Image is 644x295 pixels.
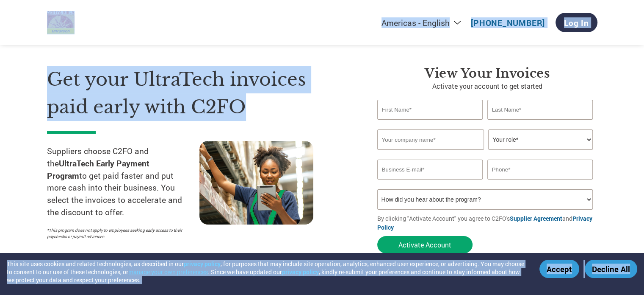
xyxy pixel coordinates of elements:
[377,121,483,126] div: Invalid first name or first name is too long
[47,11,75,34] img: UltraTech
[377,81,597,91] p: Activate your account to get started
[377,214,592,231] a: Privacy Policy
[487,180,593,186] div: Inavlid Phone Number
[377,180,483,186] div: Inavlid Email Address
[47,227,191,240] p: *This program does not apply to employees seeking early access to their paychecks or payroll adva...
[487,160,593,180] input: Phone*
[377,66,597,81] h3: View Your Invoices
[377,214,597,232] p: By clicking "Activate Account" you agree to C2FO's and
[184,260,221,268] a: privacy policy
[377,236,473,253] button: Activate Account
[47,158,149,181] strong: UltraTech Early Payment Program
[487,100,593,120] input: Last Name*
[556,13,597,32] a: Log In
[487,121,593,126] div: Invalid last name or last name is too long
[377,151,593,156] div: Invalid company name or company name is too long
[510,214,562,222] a: Supplier Agreement
[47,145,199,219] p: Suppliers choose C2FO and the to get paid faster and put more cash into their business. You selec...
[471,17,545,28] a: [PHONE_NUMBER]
[282,268,319,276] a: privacy policy
[7,260,527,284] div: This site uses cookies and related technologies, as described in our , for purposes that may incl...
[377,129,484,150] input: Your company name*
[488,129,593,150] select: Title/Role
[377,160,483,180] input: Invalid Email format
[377,100,483,120] input: First Name*
[585,260,637,278] button: Decline All
[539,260,579,278] button: Accept
[199,141,313,225] img: supply chain worker
[128,268,208,276] button: manage your own preferences
[47,66,352,121] h1: Get your UltraTech invoices paid early with C2FO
